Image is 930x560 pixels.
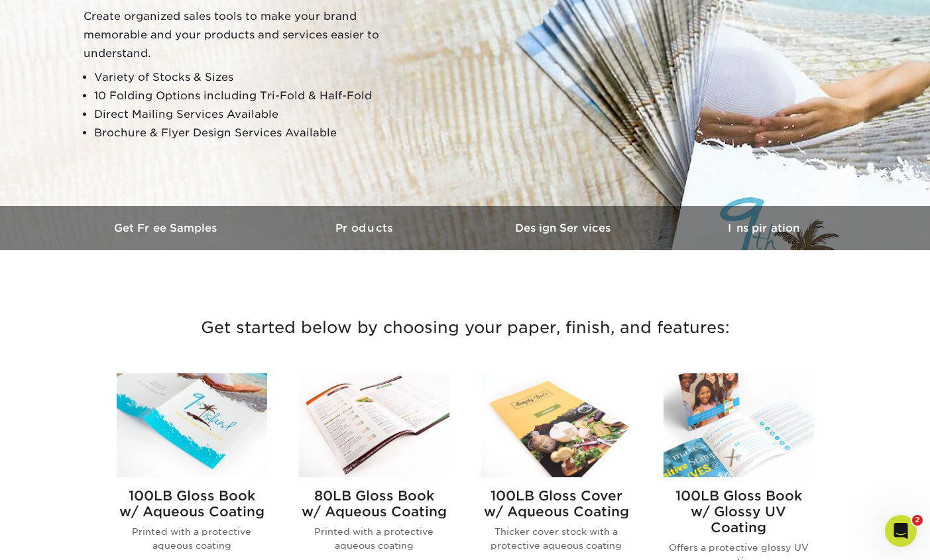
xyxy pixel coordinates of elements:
[664,373,814,477] img: 100LB Gloss Book<br/>w/ Glossy UV Coating Brochures & Flyers
[299,373,449,477] img: 80LB Gloss Book<br/>w/ Aqueous Coating Brochures & Flyers
[117,373,267,477] img: 100LB Gloss Book<br/>w/ Aqueous Coating Brochures & Flyers
[481,373,632,477] img: 100LB Gloss Cover<br/>w/ Aqueous Coating Brochures & Flyers
[465,206,664,250] a: Design Services
[266,206,465,250] a: Products
[664,206,863,250] a: Inspiration
[664,488,814,536] h2: 100LB Gloss Book w/ Glossy UV Coating
[94,87,415,105] li: 10 Folding Options including Tri-Fold & Half-Fold
[94,124,415,142] li: Brochure & Flyer Design Services Available
[78,298,853,357] h3: Get started below by choosing your paper, finish, and features:
[68,222,266,234] h3: Get Free Samples
[664,222,863,234] h3: Inspiration
[266,222,465,234] h3: Products
[885,515,917,547] iframe: Intercom live chat
[94,68,415,87] li: Variety of Stocks & Sizes
[299,488,449,520] h2: 80LB Gloss Book w/ Aqueous Coating
[465,222,664,234] h3: Design Services
[68,206,266,250] a: Get Free Samples
[481,525,632,552] p: Thicker cover stock with a protective aqueous coating
[481,488,632,520] h2: 100LB Gloss Cover w/ Aqueous Coating
[94,105,415,124] li: Direct Mailing Services Available
[84,7,415,63] p: Create organized sales tools to make your brand memorable and your products and services easier t...
[117,488,267,520] h2: 100LB Gloss Book w/ Aqueous Coating
[912,515,923,526] span: 2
